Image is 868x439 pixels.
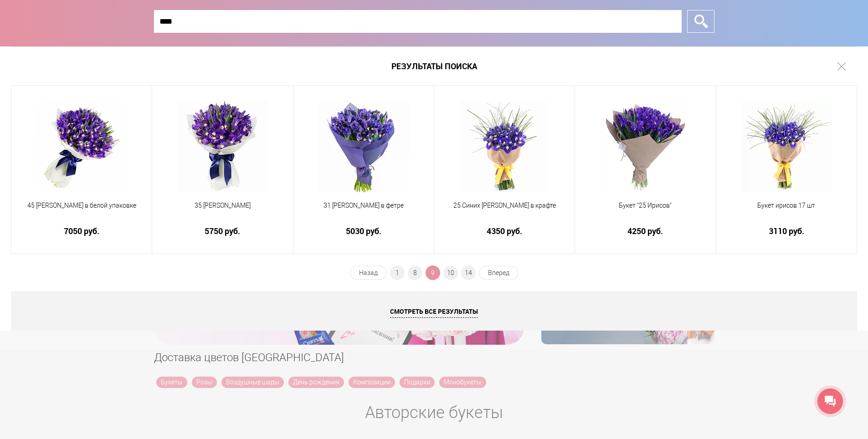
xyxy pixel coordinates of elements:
[600,101,691,192] img: Букет "25 Ирисов"
[158,201,287,221] a: 35 [PERSON_NAME]
[741,101,832,192] img: Букет ирисов 17 шт
[299,226,428,236] a: 5030 руб.
[390,265,405,280] a: 1
[426,265,440,280] span: 9
[581,201,709,221] a: Букет "25 Ирисов"
[722,201,851,210] span: Букет ирисов 17 шт
[36,101,127,192] img: 45 Ирисов в белой упаковке
[177,101,268,192] img: 35 Ирисов
[158,201,287,210] span: 35 [PERSON_NAME]
[17,226,146,236] a: 7050 руб.
[408,265,422,280] a: 8
[17,201,146,210] span: 45 [PERSON_NAME] в белой упаковке
[318,101,409,192] img: 31 Ирис в фетре
[17,201,146,221] a: 45 [PERSON_NAME] в белой упаковке
[722,201,851,221] a: Букет ирисов 17 шт
[461,265,476,280] a: 14
[722,226,851,236] a: 3110 руб.
[299,201,428,221] a: 31 [PERSON_NAME] в фетре
[158,226,287,236] a: 5750 руб.
[581,201,709,210] span: Букет "25 Ирисов"
[440,201,569,221] a: 25 Синих [PERSON_NAME] в крафте
[299,201,428,210] span: 31 [PERSON_NAME] в фетре
[11,291,857,331] a: Смотреть все результаты
[440,201,569,210] span: 25 Синих [PERSON_NAME] в крафте
[440,226,569,236] a: 4350 руб.
[11,46,857,86] h1: Результаты поиска
[350,265,387,280] a: Назад
[390,307,478,318] span: Смотреть все результаты
[443,265,458,280] a: 10
[581,226,709,236] a: 4250 руб.
[460,101,549,192] img: 25 Синих Ирисов в крафте
[479,265,519,280] a: Вперед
